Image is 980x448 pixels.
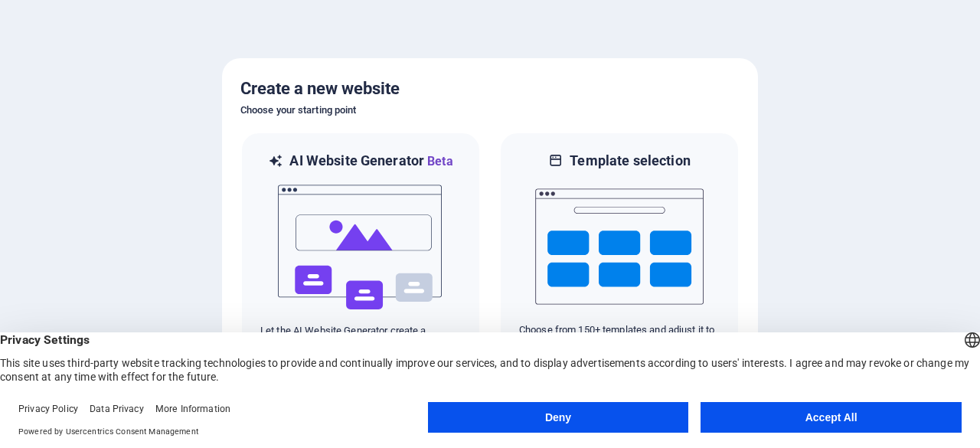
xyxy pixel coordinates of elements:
div: Template selectionChoose from 150+ templates and adjust it to you needs. [499,132,740,371]
span: Beta [424,154,453,168]
h6: Choose your starting point [240,101,740,119]
div: AI Website GeneratorBetaaiLet the AI Website Generator create a website based on your input. [240,132,481,371]
p: Let the AI Website Generator create a website based on your input. [260,324,461,352]
h6: Template selection [570,152,690,170]
h6: AI Website Generator [289,152,452,171]
h5: Create a new website [240,77,740,101]
img: ai [276,171,445,324]
p: Choose from 150+ templates and adjust it to you needs. [519,323,720,351]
